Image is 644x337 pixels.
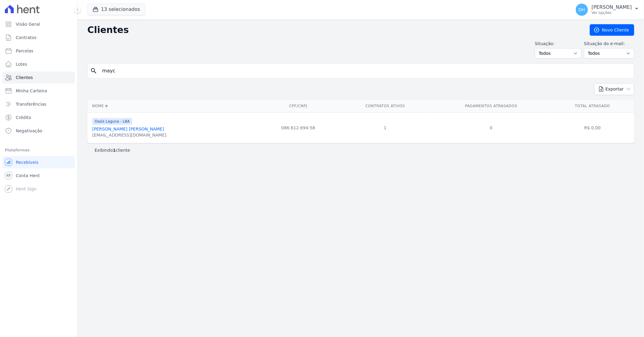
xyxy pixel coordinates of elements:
[87,25,580,35] h2: Clientes
[431,112,551,143] td: 0
[535,41,582,47] label: Situação:
[571,1,644,18] button: DH [PERSON_NAME] Ver opções
[2,170,75,182] a: Conta Hent
[339,100,431,112] th: Contratos Ativos
[16,35,36,41] span: Contratos
[87,4,145,15] button: 13 selecionados
[92,127,164,131] a: [PERSON_NAME] [PERSON_NAME]
[592,10,632,15] p: Ver opções
[2,45,75,57] a: Parcelas
[2,85,75,97] a: Minha Carteira
[5,147,72,154] div: Plataformas
[339,112,431,143] td: 1
[16,114,31,121] span: Crédito
[258,112,339,143] td: 086.612.694-58
[87,100,258,112] th: Nome
[92,132,166,138] div: [EMAIL_ADDRESS][DOMAIN_NAME]
[592,4,632,10] p: [PERSON_NAME]
[16,128,42,134] span: Negativação
[2,111,75,124] a: Crédito
[90,67,97,74] i: search
[2,58,75,70] a: Lotes
[16,101,46,107] span: Transferências
[92,118,132,125] span: Oasis Laguna - LBA
[113,148,116,153] b: 1
[258,100,339,112] th: CPF/CNPJ
[2,31,75,44] a: Contratos
[16,173,40,179] span: Conta Hent
[16,21,40,27] span: Visão Geral
[95,147,130,153] p: Exibindo cliente
[2,71,75,84] a: Clientes
[2,18,75,30] a: Visão Geral
[99,65,632,77] input: Buscar por nome, CPF ou e-mail
[2,98,75,110] a: Transferências
[2,125,75,137] a: Negativação
[16,159,39,165] span: Recebíveis
[584,41,634,47] label: Situação do e-mail:
[551,112,634,143] td: R$ 0,00
[16,88,47,94] span: Minha Carteira
[431,100,551,112] th: Pagamentos Atrasados
[594,83,634,95] button: Exportar
[2,156,75,168] a: Recebíveis
[16,48,33,54] span: Parcelas
[16,74,33,81] span: Clientes
[16,61,27,67] span: Lotes
[579,8,585,12] span: DH
[551,100,634,112] th: Total Atrasado
[590,24,634,36] a: Novo Cliente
